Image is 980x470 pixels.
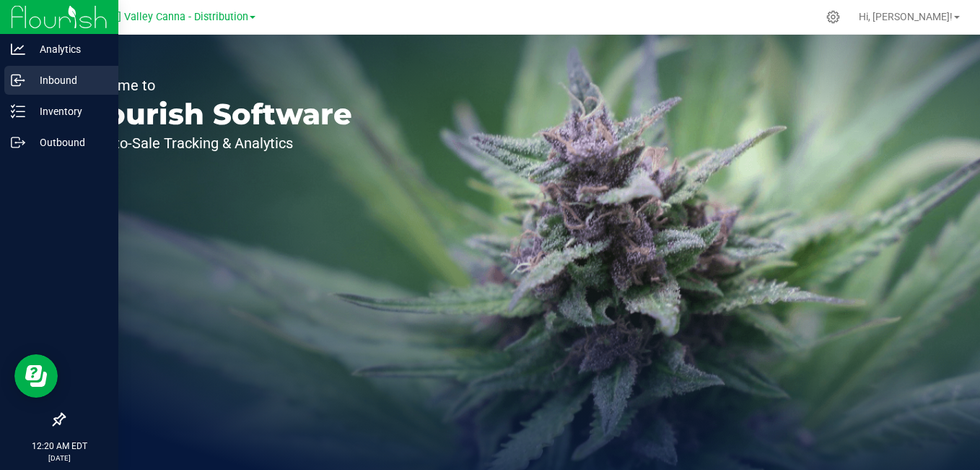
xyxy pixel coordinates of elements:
p: Welcome to [78,78,352,93]
p: Inbound [25,72,112,89]
iframe: Resource center [14,354,58,398]
span: Hi, [PERSON_NAME]! [859,11,953,22]
inline-svg: Analytics [11,42,25,56]
div: Manage settings [824,10,842,24]
p: Inventory [25,103,112,120]
inline-svg: Inbound [11,73,25,87]
inline-svg: Outbound [11,135,25,150]
span: [PERSON_NAME] Valley Canna - Distribution [42,11,248,23]
p: Analytics [25,40,112,58]
p: 12:20 AM EDT [6,440,112,453]
p: Outbound [25,134,112,151]
inline-svg: Inventory [11,104,25,119]
p: Flourish Software [78,100,352,129]
p: [DATE] [6,453,112,463]
p: Seed-to-Sale Tracking & Analytics [78,136,352,150]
